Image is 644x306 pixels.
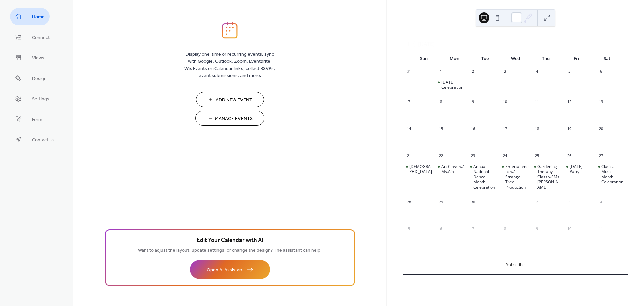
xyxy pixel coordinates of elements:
[501,225,509,233] div: 8
[501,152,509,160] div: 24
[437,152,445,160] div: 22
[437,225,445,233] div: 6
[207,267,244,274] span: Open AI Assistant
[469,98,477,106] div: 9
[501,125,509,133] div: 17
[32,116,42,123] span: Form
[597,152,605,160] div: 27
[592,52,622,65] div: Sat
[566,199,573,206] div: 3
[469,199,477,206] div: 30
[566,225,573,233] div: 10
[500,52,531,65] div: Wed
[467,164,499,190] div: Annual National Dance Month Celebration
[10,49,49,66] a: Views
[501,259,530,270] button: Subscribe
[138,246,322,255] span: Want to adjust the layout, update settings, or change the design? The assistant can help.
[405,225,413,233] div: 5
[196,92,264,107] button: Add New Event
[473,164,497,190] div: Annual National Dance Month Celebration
[184,51,275,79] span: Display one-time or recurring events, sync with Google, Outlook, Zoom, Eventbrite, Wix Events or ...
[597,98,605,106] div: 13
[533,199,541,206] div: 2
[441,80,465,90] div: [DATE] Celebration
[563,164,596,174] div: National Coffee Ice Cream Day Party
[10,111,47,128] a: Form
[561,52,592,65] div: Fri
[469,125,477,133] div: 16
[32,75,47,82] span: Design
[533,225,541,233] div: 9
[10,70,52,87] a: Design
[32,14,45,21] span: Home
[405,152,413,160] div: 21
[570,164,593,174] div: [DATE] Party
[597,225,605,233] div: 11
[595,164,628,185] div: Clasical Music Month Celebration
[469,152,477,160] div: 23
[501,199,509,206] div: 1
[32,96,49,103] span: Settings
[458,40,474,48] div: [DATE]
[537,164,561,190] div: Gardening Therapy Class w/ Ms [PERSON_NAME]
[216,97,252,104] span: Add New Event
[533,98,541,106] div: 11
[215,115,253,122] span: Manage Events
[533,152,541,160] div: 25
[409,164,433,174] div: [DEMOGRAPHIC_DATA]
[405,98,413,106] div: 7
[439,52,470,65] div: Mon
[437,68,445,75] div: 1
[409,52,439,65] div: Sun
[501,98,509,106] div: 10
[190,260,270,279] button: Open AI Assistant
[566,68,573,75] div: 5
[32,137,55,144] span: Contact Us
[597,125,605,133] div: 20
[437,125,445,133] div: 15
[435,80,468,90] div: Labor Day Celebration
[531,164,563,190] div: Gardening Therapy Class w/ Ms Sri
[405,68,413,75] div: 31
[533,125,541,133] div: 18
[566,152,573,160] div: 26
[437,98,445,106] div: 8
[10,8,50,25] a: Home
[597,199,605,206] div: 4
[505,164,529,190] div: Entertainment w/ Strange Tree Production
[499,164,532,190] div: Entertainment w/ Strange Tree Production
[435,164,468,174] div: Art Class w/ Ms.Aja
[601,164,625,185] div: Clasical Music Month Celebration
[195,111,264,126] button: Manage Events
[441,164,465,174] div: Art Class w/ Ms.Aja
[469,225,477,233] div: 7
[566,125,573,133] div: 19
[437,199,445,206] div: 29
[197,236,263,245] span: Edit Your Calendar with AI
[521,42,603,46] span: [GEOGRAPHIC_DATA]/[GEOGRAPHIC_DATA]
[405,125,413,133] div: 14
[597,68,605,75] div: 6
[222,22,237,39] img: logo_icon.svg
[469,68,477,75] div: 2
[32,55,44,62] span: Views
[10,90,54,107] a: Settings
[533,68,541,75] div: 4
[403,164,435,174] div: Catholic Immaculate Conception Church
[405,199,413,206] div: 28
[501,68,509,75] div: 3
[32,34,50,41] span: Connect
[531,52,561,65] div: Thu
[470,52,500,65] div: Tue
[10,29,55,46] a: Connect
[566,98,573,106] div: 12
[10,131,60,148] a: Contact Us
